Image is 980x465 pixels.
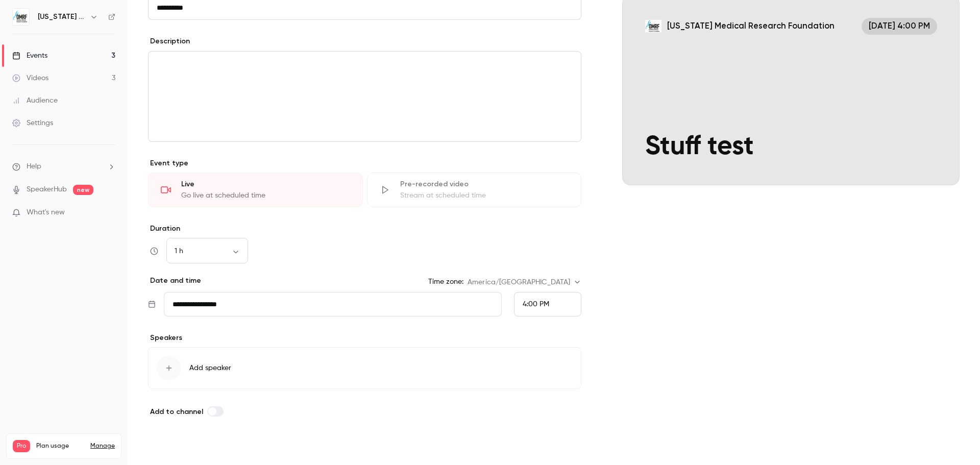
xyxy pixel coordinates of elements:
div: editor [149,52,581,141]
a: Manage [90,442,115,450]
span: Pro [13,440,30,452]
div: Videos [12,73,48,83]
a: SpeakerHub [27,184,67,195]
span: Plan usage [36,442,84,450]
label: Description [148,36,190,46]
p: Date and time [148,276,201,286]
div: Live [181,179,350,189]
p: Speakers [148,333,581,343]
div: LiveGo live at scheduled time [148,173,363,207]
span: What's new [27,207,65,218]
span: Help [27,161,41,172]
div: Audience [12,95,58,106]
label: Duration [148,224,581,234]
div: Pre-recorded video [400,179,569,189]
div: Stream at scheduled time [400,190,569,201]
button: Add speaker [148,347,581,389]
div: From [514,292,581,316]
span: new [73,185,93,195]
div: Go live at scheduled time [181,190,350,201]
p: Event type [148,158,581,168]
div: Settings [12,118,53,128]
div: 1 h [166,246,248,256]
span: Add to channel [150,407,203,416]
section: description [148,51,581,142]
li: help-dropdown-opener [12,161,115,172]
div: Events [12,51,47,61]
img: Oklahoma Medical Research Foundation [13,9,29,25]
div: Pre-recorded videoStream at scheduled time [367,173,582,207]
span: Add speaker [189,363,231,373]
div: America/[GEOGRAPHIC_DATA] [468,277,581,287]
label: Time zone: [428,277,463,287]
button: Save [148,436,185,457]
iframe: Noticeable Trigger [103,208,115,217]
h6: [US_STATE] Medical Research Foundation [38,12,86,22]
span: 4:00 PM [523,301,549,308]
